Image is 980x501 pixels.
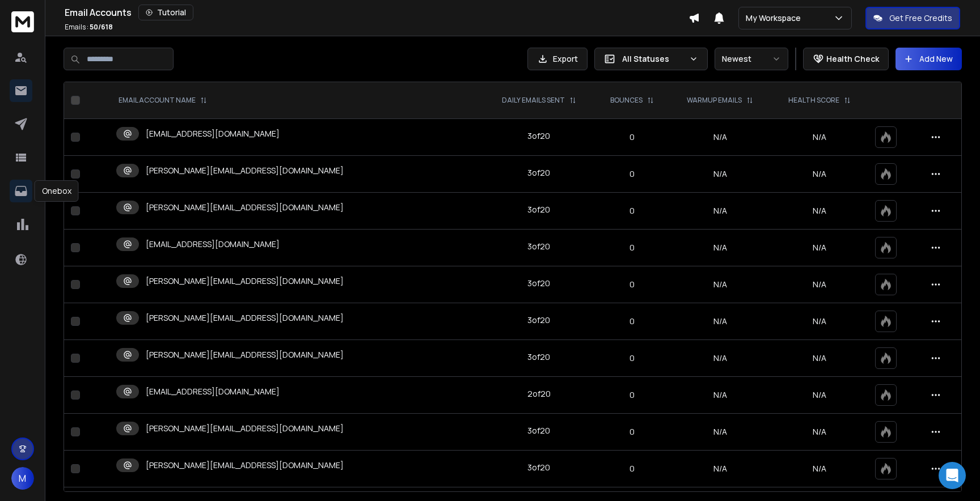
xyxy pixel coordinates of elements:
p: 0 [601,426,662,438]
button: Add New [895,48,962,70]
p: [PERSON_NAME][EMAIL_ADDRESS][DOMAIN_NAME] [146,460,344,471]
td: N/A [669,156,771,193]
p: HEALTH SCORE [788,96,839,105]
p: [PERSON_NAME][EMAIL_ADDRESS][DOMAIN_NAME] [146,423,344,434]
td: N/A [669,193,771,230]
p: BOUNCES [610,96,643,105]
p: [PERSON_NAME][EMAIL_ADDRESS][DOMAIN_NAME] [146,165,344,176]
p: Health Check [826,53,879,65]
div: 3 of 20 [527,204,550,215]
p: N/A [778,389,861,401]
div: 3 of 20 [527,167,550,179]
p: N/A [778,426,861,438]
td: N/A [669,119,771,156]
span: 50 / 618 [90,22,113,32]
p: Get Free Credits [889,12,952,24]
div: 3 of 20 [527,315,550,326]
div: 3 of 20 [527,241,550,252]
div: Open Intercom Messenger [939,462,966,489]
td: N/A [669,340,771,377]
p: 0 [601,463,662,474]
p: My Workspace [746,12,805,24]
td: N/A [669,303,771,340]
p: [PERSON_NAME][EMAIL_ADDRESS][DOMAIN_NAME] [146,349,344,360]
div: 2 of 20 [527,388,551,400]
button: Tutorial [138,5,193,20]
p: 0 [601,131,662,143]
td: N/A [669,377,771,414]
button: Health Check [803,48,889,70]
div: 3 of 20 [527,278,550,289]
p: 0 [601,389,662,401]
div: 3 of 20 [527,425,550,436]
p: [PERSON_NAME][EMAIL_ADDRESS][DOMAIN_NAME] [146,202,344,213]
p: 0 [601,242,662,253]
p: 0 [601,279,662,290]
div: 3 of 20 [527,130,550,142]
button: Newest [715,48,788,70]
p: 0 [601,205,662,216]
td: N/A [669,266,771,303]
td: N/A [669,451,771,487]
p: N/A [778,205,861,216]
p: [PERSON_NAME][EMAIL_ADDRESS][DOMAIN_NAME] [146,275,344,287]
p: 0 [601,353,662,364]
p: Emails : [65,23,113,32]
td: N/A [669,230,771,266]
p: 0 [601,316,662,327]
button: Get Free Credits [865,7,960,29]
div: Onebox [35,180,79,202]
button: M [11,467,34,490]
p: 0 [601,168,662,180]
div: Email Accounts [65,5,688,20]
p: N/A [778,279,861,290]
p: [EMAIL_ADDRESS][DOMAIN_NAME] [146,386,280,397]
p: [EMAIL_ADDRESS][DOMAIN_NAME] [146,239,280,250]
div: EMAIL ACCOUNT NAME [119,96,207,105]
button: Export [527,48,588,70]
p: WARMUP EMAILS [687,96,742,105]
p: All Statuses [622,53,685,65]
p: N/A [778,353,861,364]
div: 3 of 20 [527,351,550,363]
p: DAILY EMAILS SENT [502,96,565,105]
p: N/A [778,168,861,180]
p: N/A [778,463,861,474]
div: 3 of 20 [527,462,550,473]
p: N/A [778,316,861,327]
p: [PERSON_NAME][EMAIL_ADDRESS][DOMAIN_NAME] [146,312,344,324]
p: N/A [778,131,861,143]
td: N/A [669,414,771,451]
p: [EMAIL_ADDRESS][DOMAIN_NAME] [146,128,280,139]
p: N/A [778,242,861,253]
